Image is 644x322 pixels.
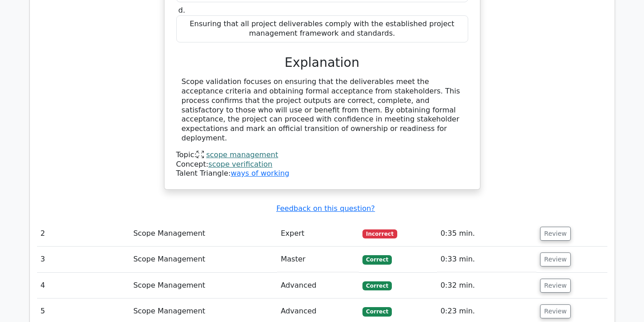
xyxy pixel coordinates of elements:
button: Review [540,304,571,318]
a: scope verification [208,160,273,168]
div: Topic: [176,150,468,160]
span: Correct [362,281,392,290]
td: Master [277,247,359,272]
td: 0:32 min. [437,273,536,299]
div: Concept: [176,160,468,169]
td: Scope Management [130,221,277,247]
button: Review [540,252,571,266]
span: d. [179,6,185,14]
td: Scope Management [130,273,277,299]
a: scope management [206,150,278,159]
h3: Explanation [182,55,463,70]
td: Expert [277,221,359,247]
span: Correct [362,255,392,264]
a: Feedback on this question? [276,204,375,213]
span: Incorrect [362,229,397,238]
span: Correct [362,307,392,316]
a: ways of working [230,169,289,177]
td: 0:33 min. [437,247,536,272]
td: Advanced [277,273,359,299]
button: Review [540,279,571,293]
div: Talent Triangle: [176,150,468,178]
td: 0:35 min. [437,221,536,247]
td: 3 [37,247,130,272]
div: Ensuring that all project deliverables comply with the established project management framework a... [176,15,468,42]
td: 2 [37,221,130,247]
div: Scope validation focuses on ensuring that the deliverables meet the acceptance criteria and obtai... [182,77,463,143]
button: Review [540,227,571,241]
td: Scope Management [130,247,277,272]
td: 4 [37,273,130,299]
